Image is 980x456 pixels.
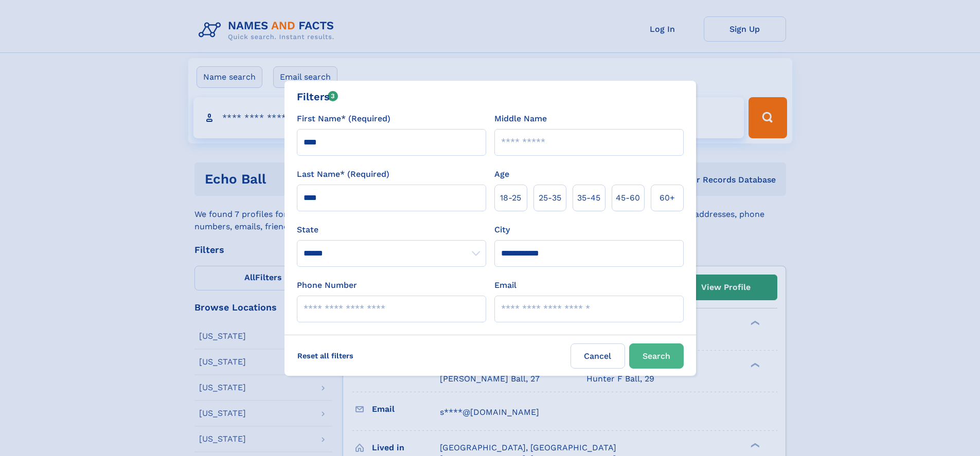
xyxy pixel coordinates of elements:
[577,192,600,204] span: 35‑45
[297,168,389,180] label: Last Name* (Required)
[539,192,561,204] span: 25‑35
[500,192,521,204] span: 18‑25
[660,192,675,204] span: 60+
[297,89,338,104] div: Filters
[494,279,516,291] label: Email
[629,343,684,369] button: Search
[616,192,640,204] span: 45‑60
[494,113,547,125] label: Middle Name
[297,113,390,125] label: First Name* (Required)
[297,279,357,291] label: Phone Number
[494,168,509,180] label: Age
[291,343,360,368] label: Reset all filters
[571,343,625,369] label: Cancel
[494,224,510,236] label: City
[297,224,486,236] label: State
